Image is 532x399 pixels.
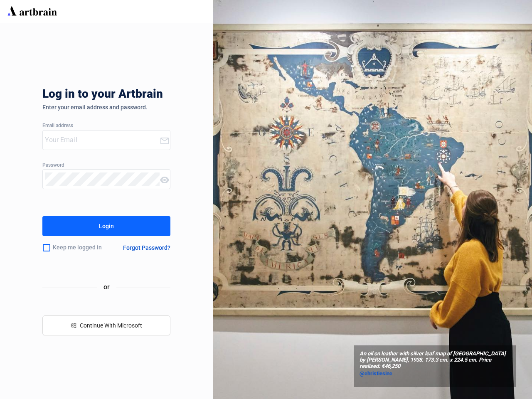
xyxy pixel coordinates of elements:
span: windows [71,323,76,328]
div: Email address [42,123,170,129]
input: Your Email [45,133,159,147]
span: @christiesinc [360,370,392,377]
div: Log in to your Artbrain [42,87,292,104]
div: Enter your email address and password. [42,104,170,111]
div: Forgot Password? [123,244,170,251]
button: Login [42,216,170,236]
span: Continue With Microsoft [80,322,142,329]
button: windowsContinue With Microsoft [42,315,170,335]
div: Password [42,163,170,168]
a: @christiesinc [360,369,511,378]
div: Keep me logged in [42,239,113,256]
div: Login [99,219,114,233]
span: or [97,282,116,292]
span: An oil on leather with silver leaf map of [GEOGRAPHIC_DATA] by [PERSON_NAME], 1938. 173.3 cm. x 2... [360,351,511,369]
